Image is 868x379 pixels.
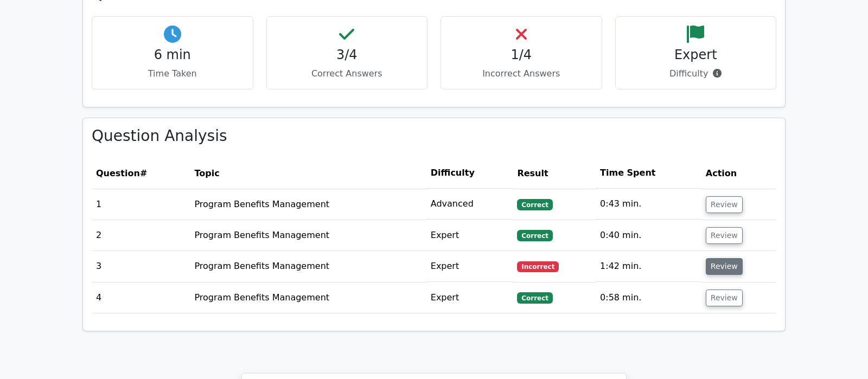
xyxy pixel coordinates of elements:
button: Review [706,227,743,244]
th: # [92,158,190,189]
h4: 1/4 [450,47,593,63]
th: Result [513,158,596,189]
td: 3 [92,251,190,282]
h4: 3/4 [276,47,419,63]
span: Correct [517,199,552,210]
td: 0:58 min. [596,282,701,313]
th: Topic [190,158,426,189]
th: Difficulty [426,158,513,189]
th: Time Spent [596,158,701,189]
span: Incorrect [517,261,559,272]
td: Program Benefits Management [190,220,426,251]
td: Expert [426,220,513,251]
td: Expert [426,251,513,282]
h3: Question Analysis [92,127,776,145]
td: Program Benefits Management [190,251,426,282]
td: 1:42 min. [596,251,701,282]
p: Time Taken [101,67,244,80]
button: Review [706,196,743,213]
button: Review [706,290,743,306]
span: Question [96,168,140,178]
td: 2 [92,220,190,251]
p: Incorrect Answers [450,67,593,80]
p: Difficulty [624,67,768,80]
td: 1 [92,189,190,220]
h4: 6 min [101,47,244,63]
td: Program Benefits Management [190,282,426,313]
td: 0:40 min. [596,220,701,251]
h4: Expert [624,47,768,63]
span: Correct [517,230,552,241]
td: Program Benefits Management [190,189,426,220]
td: 0:43 min. [596,189,701,220]
button: Review [706,258,743,275]
td: 4 [92,282,190,313]
td: Advanced [426,189,513,220]
th: Action [701,158,776,189]
span: Correct [517,292,552,303]
td: Expert [426,282,513,313]
p: Correct Answers [276,67,419,80]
